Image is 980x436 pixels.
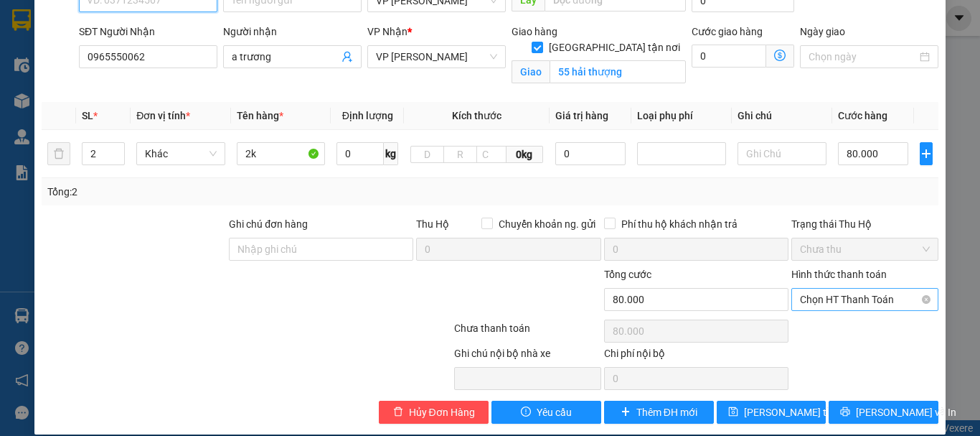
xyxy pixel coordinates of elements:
span: user-add [341,51,353,62]
span: Khác [145,143,217,164]
button: exclamation-circleYêu cầu [491,401,601,424]
span: printer [840,407,850,418]
span: Chưa thu [800,238,930,260]
span: save [728,407,738,418]
label: Ghi chú đơn hàng [229,218,308,230]
span: VP Hà Tĩnh [376,46,497,68]
span: Chọn HT Thanh Toán [800,289,930,310]
button: save[PERSON_NAME] thay đổi [717,401,826,424]
input: Ngày giao [809,49,917,65]
span: dollar-circle [774,50,786,61]
span: Yêu cầu [537,404,572,420]
li: Số [GEOGRAPHIC_DATA][PERSON_NAME], P. [GEOGRAPHIC_DATA] [134,35,600,53]
button: plusThêm ĐH mới [604,401,714,424]
input: Ghi chú đơn hàng [229,238,413,261]
span: SL [82,110,93,121]
label: Ngày giao [800,26,845,37]
input: R [443,146,477,163]
b: GỬI : VP [PERSON_NAME] [18,104,250,128]
button: plus [920,142,933,165]
span: plus [621,407,631,418]
input: C [476,146,507,163]
span: Định lượng [342,110,393,121]
span: Đơn vị tính [136,110,190,121]
div: Người nhận [223,24,362,40]
span: Giá trị hàng [555,110,608,121]
span: exclamation-circle [521,407,531,418]
th: Ghi chú [732,102,832,130]
span: close-circle [922,295,930,304]
li: Hotline: 0981127575, 0981347575, 19009067 [134,53,600,71]
button: printer[PERSON_NAME] và In [829,401,938,424]
input: VD: Bàn, Ghế [237,142,326,165]
div: Chưa thanh toán [453,320,603,345]
button: delete [47,142,70,165]
span: VP Nhận [367,26,407,37]
div: Tổng: 2 [47,184,380,200]
span: plus [920,148,932,159]
span: Phí thu hộ khách nhận trả [616,216,743,232]
input: Ghi Chú [738,142,826,165]
div: Chi phí nội bộ [604,345,788,367]
button: deleteHủy Đơn Hàng [379,401,489,424]
span: Hủy Đơn Hàng [409,404,475,420]
th: Loại phụ phí [631,102,732,130]
input: D [410,146,444,163]
span: Chuyển khoản ng. gửi [493,216,601,232]
label: Cước giao hàng [692,26,763,37]
span: Cước hàng [838,110,887,121]
span: Giao [512,60,550,83]
div: SĐT Người Nhận [79,24,217,40]
span: Kích thước [452,110,501,121]
label: Hình thức thanh toán [791,269,887,280]
div: Ghi chú nội bộ nhà xe [454,345,601,367]
span: [PERSON_NAME] thay đổi [744,404,859,420]
span: Giao hàng [512,26,557,37]
span: [GEOGRAPHIC_DATA] tận nơi [543,40,686,55]
span: Tổng cước [604,269,651,280]
span: Thêm ĐH mới [636,404,697,420]
input: Cước giao hàng [692,45,766,68]
span: Thu Hộ [416,218,449,230]
img: logo.jpg [18,18,90,90]
span: Tên hàng [237,110,283,121]
span: delete [393,407,403,418]
input: Giao tận nơi [550,60,686,83]
span: 0kg [507,146,543,163]
div: Trạng thái Thu Hộ [791,216,938,232]
span: [PERSON_NAME] và In [856,404,956,420]
span: kg [384,142,398,165]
